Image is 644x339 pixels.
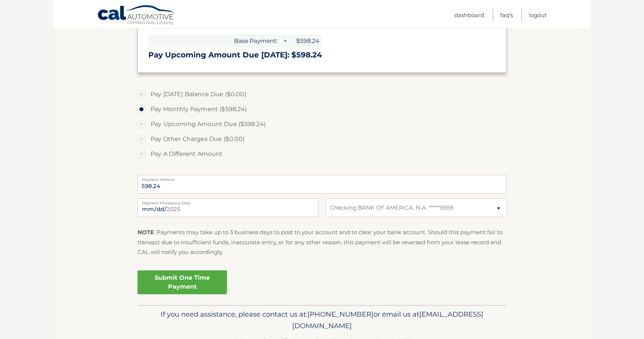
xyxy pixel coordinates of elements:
label: Payment Processing Date [138,198,318,204]
label: Payment Amount [138,175,506,181]
a: Logout [529,9,547,21]
span: [PHONE_NUMBER] [307,310,373,318]
label: Pay Other Charges Due ($0.00) [138,132,506,147]
label: Pay Monthly Payment ($598.24) [138,102,506,117]
label: Pay Upcoming Amount Due ($598.24) [138,117,506,132]
label: Pay A Different Amount [138,147,506,161]
p: If you need assistance, please contact us at: or email us at [142,308,502,332]
a: Dashboard [454,9,484,21]
p: : Payments may take up to 3 business days to post to your account and to clear your bank account.... [138,227,506,257]
a: Submit One Time Payment [138,270,227,294]
span: $598.24 [288,34,322,47]
span: Base Payment: [148,34,280,47]
strong: NOTE [138,229,154,236]
h3: Pay Upcoming Amount Due [DATE]: $598.24 [148,50,496,60]
input: Payment Date [138,198,318,217]
a: FAQ's [500,9,513,21]
input: Payment Amount [138,175,506,194]
span: + [281,34,288,47]
label: Pay [DATE] Balance Due ($0.00) [138,87,506,102]
a: Cal Automotive [97,5,176,26]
